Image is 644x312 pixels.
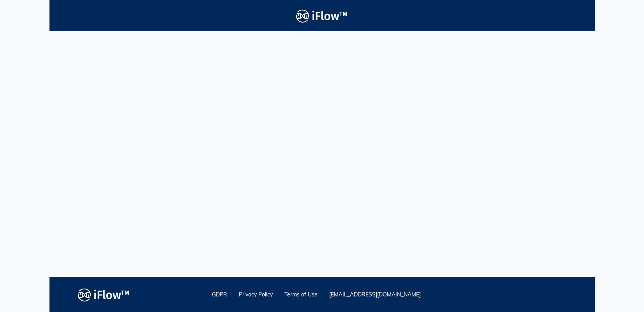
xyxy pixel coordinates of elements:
a: GDPR [212,291,227,298]
a: [EMAIL_ADDRESS][DOMAIN_NAME] [329,291,421,298]
a: Terms of Use [284,291,318,298]
div: ISO 13485 – Quality Management System [539,281,566,308]
img: logo [78,286,130,303]
a: Privacy Policy [239,291,273,298]
a: Logo [49,7,595,25]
